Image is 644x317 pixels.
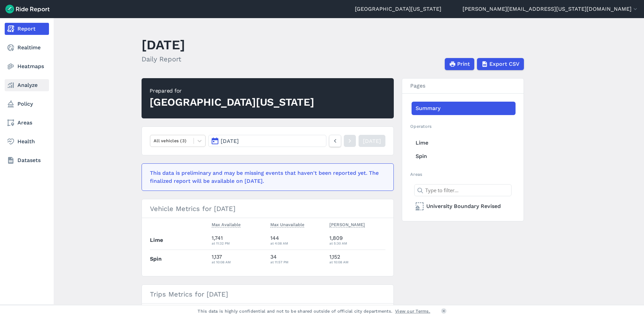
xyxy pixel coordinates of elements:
[142,54,185,64] h2: Daily Report
[270,234,324,246] div: 144
[221,138,239,144] span: [DATE]
[5,117,49,129] a: Areas
[150,95,314,110] div: [GEOGRAPHIC_DATA][US_STATE]
[355,5,441,13] a: [GEOGRAPHIC_DATA][US_STATE]
[463,5,639,13] button: [PERSON_NAME][EMAIL_ADDRESS][US_STATE][DOMAIN_NAME]
[5,154,49,166] a: Datasets
[412,102,516,115] a: Summary
[477,58,524,70] button: Export CSV
[212,221,240,229] button: Max Available
[208,135,326,147] button: [DATE]
[412,150,516,163] a: Spin
[142,36,185,54] h1: [DATE]
[5,98,49,110] a: Policy
[414,184,512,196] input: Type to filter...
[5,60,49,72] a: Heatmaps
[270,221,304,229] button: Max Unavailable
[270,240,324,246] div: at 4:08 AM
[150,250,209,268] th: Spin
[150,87,314,95] div: Prepared for
[212,240,265,246] div: at 11:32 PM
[270,259,324,265] div: at 11:57 PM
[5,5,50,13] img: Ride Report
[5,42,49,54] a: Realtime
[5,79,49,91] a: Analyze
[270,253,324,265] div: 34
[402,78,524,94] h3: Pages
[410,123,516,129] h2: Operators
[212,259,265,265] div: at 10:08 AM
[212,221,240,227] span: Max Available
[412,200,516,213] a: University Boundary Revised
[212,253,265,265] div: 1,137
[329,234,386,246] div: 1,809
[445,58,474,70] button: Print
[212,234,265,246] div: 1,741
[150,169,381,185] div: This data is preliminary and may be missing events that haven't been reported yet. The finalized ...
[359,135,385,147] a: [DATE]
[5,136,49,148] a: Health
[329,253,386,265] div: 1,152
[142,285,393,304] h3: Trips Metrics for [DATE]
[410,171,516,177] h2: Areas
[329,259,386,265] div: at 10:08 AM
[5,23,49,35] a: Report
[142,199,393,218] h3: Vehicle Metrics for [DATE]
[395,308,430,314] a: View our Terms.
[489,60,520,68] span: Export CSV
[457,60,470,68] span: Print
[329,221,365,227] span: [PERSON_NAME]
[329,240,386,246] div: at 5:30 AM
[270,221,304,227] span: Max Unavailable
[150,231,209,250] th: Lime
[412,136,516,150] a: Lime
[329,221,365,229] button: [PERSON_NAME]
